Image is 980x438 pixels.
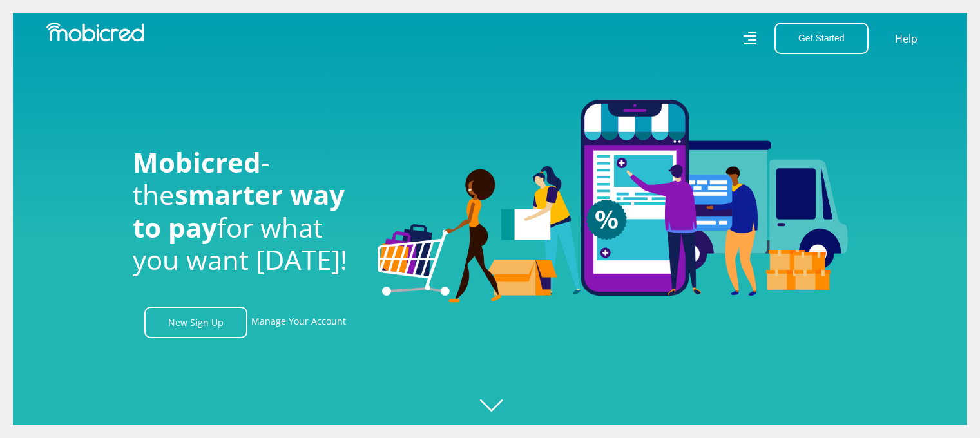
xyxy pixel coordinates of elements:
a: New Sign Up [144,307,247,338]
a: Manage Your Account [251,307,346,338]
button: Get Started [774,23,869,54]
img: Mobicred [46,23,144,42]
h1: - the for what you want [DATE]! [133,146,358,276]
img: Welcome to Mobicred [378,100,848,303]
span: smarter way to pay [133,176,345,245]
a: Help [894,30,918,47]
span: Mobicred [133,144,261,180]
